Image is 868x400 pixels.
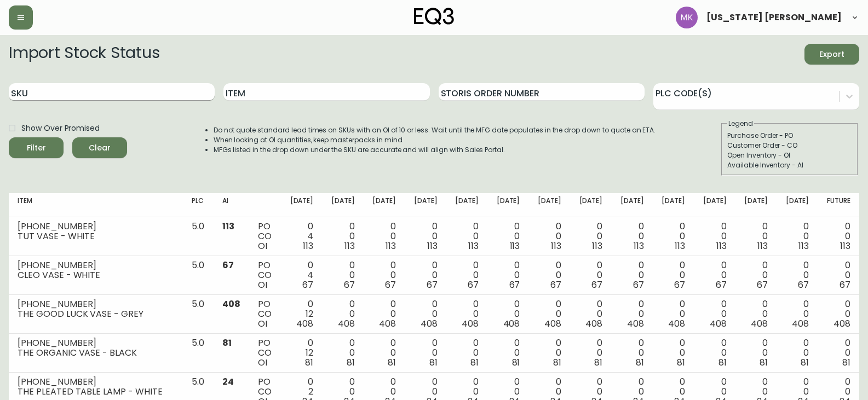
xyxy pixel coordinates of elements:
div: 0 12 [290,299,313,329]
div: 0 0 [413,299,437,329]
div: 0 0 [537,222,561,251]
span: 408 [379,317,396,330]
div: [PHONE_NUMBER] [18,377,174,387]
span: 81 [842,356,850,369]
legend: Legend [727,119,754,129]
li: Do not quote standard lead times on SKUs with an OI of 10 or less. Wait until the MFG date popula... [214,125,656,135]
th: [DATE] [694,193,735,217]
div: 0 0 [826,222,850,251]
th: AI [214,193,249,217]
div: CLEO VASE - WHITE [18,270,174,280]
th: [DATE] [281,193,322,217]
div: 0 0 [413,338,437,368]
span: 113 [468,240,479,252]
div: 0 0 [455,299,479,329]
div: 0 0 [537,299,561,329]
li: When looking at OI quantities, keep masterpacks in mind. [214,135,656,145]
div: 0 0 [579,260,602,290]
span: 408 [668,317,685,330]
span: 113 [303,240,313,252]
th: [DATE] [487,193,528,217]
span: OI [258,317,267,330]
th: [DATE] [405,193,446,217]
th: [DATE] [528,193,570,217]
span: 408 [338,317,355,330]
span: 67 [591,279,602,291]
div: 0 0 [662,338,685,368]
span: 67 [757,279,768,291]
span: OI [258,356,267,369]
span: 67 [427,279,438,291]
span: 81 [553,356,561,369]
td: 5.0 [183,295,214,334]
div: 0 0 [331,260,354,290]
span: 113 [510,240,520,252]
span: 113 [592,240,602,252]
div: 0 0 [496,338,520,368]
div: Customer Order - CO [727,141,852,150]
span: 81 [801,356,809,369]
div: 0 0 [662,222,685,251]
span: 408 [222,298,240,310]
div: 0 0 [331,338,354,368]
span: 81 [470,356,479,369]
th: [DATE] [735,193,777,217]
div: PO CO [258,299,272,329]
div: 0 0 [785,299,809,329]
span: 408 [585,317,602,330]
span: 67 [674,279,685,291]
span: 81 [305,356,313,369]
div: 0 0 [372,260,396,290]
span: 81 [718,356,727,369]
div: 0 0 [620,222,643,251]
div: 0 12 [290,338,313,368]
span: 408 [503,317,520,330]
span: 67 [633,279,644,291]
span: 408 [296,317,313,330]
span: 113 [386,240,396,252]
div: 0 0 [703,299,726,329]
div: 0 0 [785,260,809,290]
span: 113 [344,240,355,252]
div: 0 0 [785,222,809,251]
div: [PHONE_NUMBER] [18,222,174,231]
span: 67 [302,279,313,291]
th: Future [818,193,859,217]
span: 408 [627,317,644,330]
div: 0 0 [537,338,561,368]
div: 0 4 [290,222,313,251]
span: OI [258,279,267,291]
div: THE ORGANIC VASE - BLACK [18,348,174,358]
th: [DATE] [322,193,363,217]
span: 81 [222,337,232,349]
div: 0 0 [744,260,768,290]
div: 0 0 [662,260,685,290]
div: 0 0 [579,222,602,251]
div: 0 0 [620,260,643,290]
span: 408 [421,317,438,330]
div: 0 0 [496,260,520,290]
th: [DATE] [611,193,652,217]
div: 0 0 [331,299,354,329]
div: 0 0 [662,299,685,329]
span: 67 [716,279,727,291]
div: PO CO [258,338,272,368]
div: Available Inventory - AI [727,160,852,170]
div: 0 0 [579,338,602,368]
div: [PHONE_NUMBER] [18,299,174,309]
div: THE GOOD LUCK VASE - GREY [18,309,174,319]
img: ea5e0531d3ed94391639a5d1768dbd68 [676,7,698,28]
div: 0 0 [331,222,354,251]
th: [DATE] [364,193,405,217]
div: 0 0 [537,260,561,290]
th: [DATE] [446,193,487,217]
span: 67 [222,259,234,271]
span: 113 [427,240,438,252]
span: 113 [798,240,809,252]
span: 81 [347,356,355,369]
span: 113 [222,220,234,233]
button: Export [804,44,859,65]
div: 0 0 [744,222,768,251]
img: logo [414,8,455,25]
span: 24 [222,375,234,388]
